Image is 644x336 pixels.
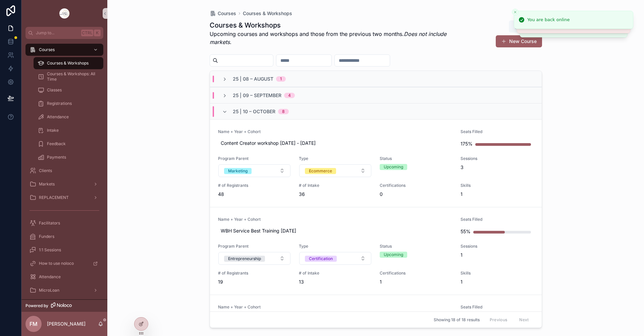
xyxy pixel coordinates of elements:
span: Program Parent [218,244,291,249]
a: Powered by [21,299,107,312]
span: # of Registrants [218,183,291,188]
button: Select Button [299,164,371,177]
span: # of Registrants [218,270,291,276]
span: Name + Year + Cohort [218,304,453,310]
span: MicroLoan [39,288,59,293]
a: Attendance [25,271,103,283]
a: Classes [34,84,103,96]
span: Sessions [461,156,533,161]
button: Jump to...CtrlK [25,27,103,39]
a: Facilitators [25,217,103,229]
span: Skills [461,183,533,188]
a: MicroLoan [25,284,103,296]
a: Name + Year + CohortContent Creator workshop [DATE] - [DATE]Seats Filled175%Program ParentSelect ... [210,119,542,207]
a: 1:1 Sessions [25,244,103,256]
div: Ecommerce [309,168,332,174]
span: 1 [461,279,533,285]
span: Type [299,156,372,161]
a: How to use noloco [25,257,103,269]
button: Close toast [512,9,519,15]
a: Courses & Workshops [243,10,292,17]
button: Select Button [218,164,290,177]
a: Feedback [34,138,103,150]
span: Status [380,156,452,161]
span: Program Parent [218,156,291,161]
h1: Courses & Workshops [210,20,458,30]
a: REPLACEMENT [25,192,103,204]
div: Marketing [228,168,248,174]
div: Entrepreneurship [228,256,261,262]
span: Name + Year + Cohort [218,129,453,134]
div: Upcoming [384,164,403,170]
span: Attendance [47,114,69,120]
a: Courses & Workshops [34,57,103,69]
span: 19 [218,279,291,285]
span: 3 [461,164,533,171]
div: 4 [288,93,291,98]
span: 13 [299,279,372,285]
span: Content Creator workshop [DATE] - [DATE] [221,140,450,146]
a: Name + Year + CohortWBH Service Best Training [DATE]Seats Filled55%Program ParentSelect ButtonTyp... [210,207,542,295]
span: Registrations [47,101,72,106]
span: Name + Year + Cohort [218,217,453,222]
img: App logo [59,8,70,19]
a: Markets [25,178,103,190]
span: Skills [461,270,533,276]
span: How to use noloco [39,261,74,266]
span: # of Intake [299,183,372,188]
a: Courses & Workshops: All Time [34,71,103,83]
span: Courses & Workshops: All Time [47,71,97,82]
span: 48 [218,191,291,198]
p: [PERSON_NAME] [47,321,86,327]
span: 1:1 Sessions [39,247,61,253]
span: 1 [461,252,533,258]
span: Showing 18 of 18 results [434,317,480,323]
span: Payments [47,155,66,160]
span: K [95,30,100,36]
span: Seats Filled [461,217,533,222]
span: Jump to... [36,30,78,36]
span: Funders [39,234,54,239]
span: Powered by [25,303,48,308]
button: Select Button [218,252,290,265]
span: Classes [47,87,62,93]
span: Feedback [47,141,66,146]
div: 175% [461,137,473,151]
span: Certifications [380,183,452,188]
span: 1 [461,191,533,198]
div: You are back online [527,16,570,23]
span: Clients [39,168,52,173]
div: Upcoming [384,252,403,258]
div: 55% [461,225,471,238]
span: FM [30,320,38,328]
span: Certifications [380,270,452,276]
span: Ctrl [81,30,93,36]
span: Sessions [461,244,533,249]
span: Courses [218,10,236,17]
span: 25 | 10 – October [233,108,275,115]
div: 8 [282,109,285,114]
div: scrollable content [21,39,107,299]
div: Certification [309,256,333,262]
span: Attendance [39,274,61,280]
a: Intake [34,124,103,136]
span: 1 [380,279,452,285]
span: Courses [39,47,55,52]
span: REPLACEMENT [39,195,69,200]
p: Upcoming courses and workshops and those from the previous two months. [210,30,458,46]
span: Status [380,244,452,249]
a: Courses [210,10,236,17]
span: 0 [380,191,452,198]
span: Type [299,244,372,249]
a: Registrations [34,97,103,110]
span: Courses & Workshops [47,60,89,66]
a: Funders [25,230,103,243]
span: WBH Service Best Training [DATE] [221,227,450,234]
a: Attendance [34,111,103,123]
a: Clients [25,165,103,177]
em: Does not include markets. [210,31,446,45]
div: 1 [280,76,282,82]
button: New Course [496,35,542,47]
